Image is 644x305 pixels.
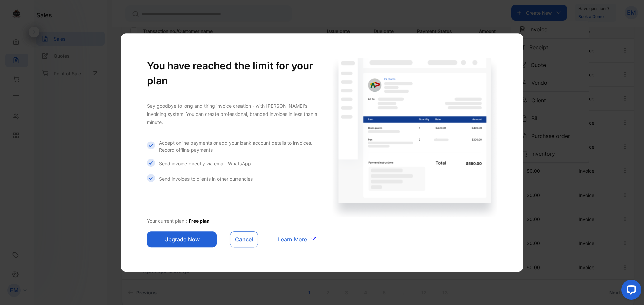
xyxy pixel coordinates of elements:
[278,235,307,243] span: Learn More
[147,141,155,149] img: Icon
[147,103,317,125] span: Say goodbye to long and tiring invoice creation - with [PERSON_NAME]'s invoicing system. You can ...
[230,231,258,247] button: Cancel
[147,174,155,182] img: Icon
[147,231,217,247] button: Upgrade Now
[159,176,253,183] p: Send invoices to clients in other currencies
[147,159,155,167] img: Icon
[271,235,316,243] a: Learn More
[332,58,497,217] img: Invoice gating
[159,160,251,167] p: Send invoice directly via email, WhatsApp
[159,139,319,153] p: Accept online payments or add your bank account details to invoices. Record offline payments
[189,218,210,224] span: Free plan
[147,58,319,88] h1: You have reached the limit for your plan
[616,277,644,305] iframe: LiveChat chat widget
[147,218,189,224] span: Your current plan :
